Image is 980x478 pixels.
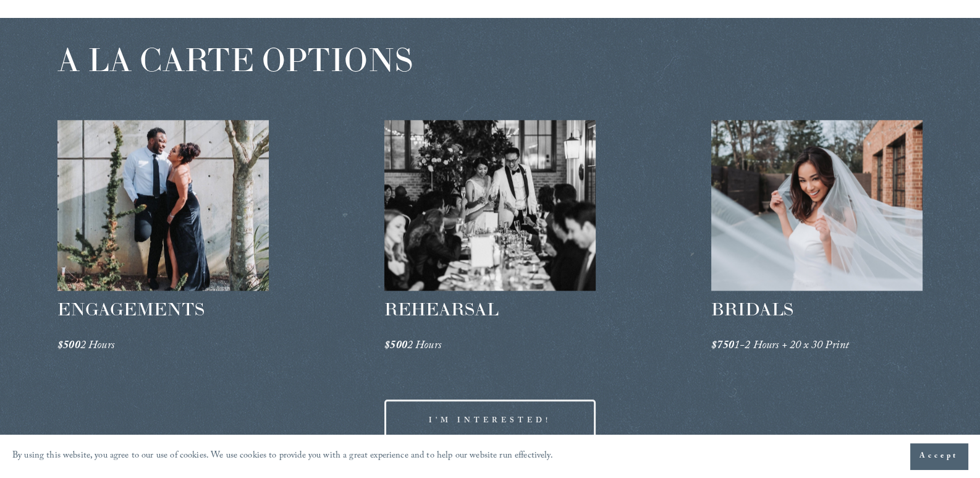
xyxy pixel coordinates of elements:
em: 1-2 Hours + 20 x 30 Print [734,337,849,356]
em: 2 Hours [80,337,114,356]
em: 2 Hours [407,337,441,356]
p: By using this website, you agree to our use of cookies. We use cookies to provide you with a grea... [12,448,553,466]
em: $500 [57,337,80,356]
a: I'M INTERESTED! [384,399,596,443]
span: ENGAGEMENTS [57,298,205,320]
em: $500 [384,337,407,356]
span: BRIDALS [711,298,793,320]
span: REHEARSAL [384,298,499,320]
span: A LA CARTE OPTIONS [57,39,413,80]
em: $750 [711,337,734,356]
span: Accept [919,450,958,463]
button: Accept [910,443,968,469]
